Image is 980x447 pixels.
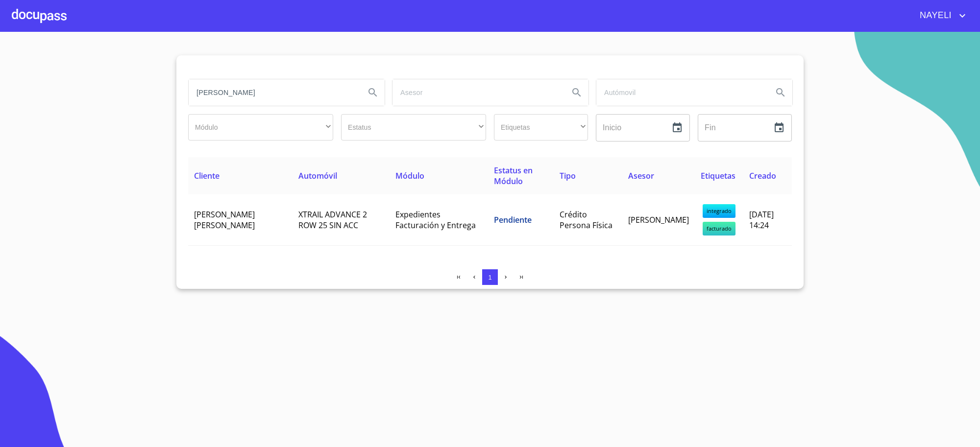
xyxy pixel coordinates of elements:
span: Estatus en Módulo [494,165,533,187]
button: account of current user [912,8,968,24]
span: NAYELI [912,8,956,24]
span: [PERSON_NAME] [PERSON_NAME] [194,209,255,231]
span: Creado [749,170,776,181]
input: search [189,79,357,106]
span: [DATE] 14:24 [749,209,774,231]
button: Search [769,81,792,104]
span: Etiquetas [701,170,735,181]
div: ​ [188,114,333,141]
button: Search [565,81,588,104]
span: Cliente [194,170,220,181]
div: ​ [341,114,486,141]
span: Tipo [560,170,576,181]
span: Expedientes Facturación y Entrega [395,209,476,231]
span: [PERSON_NAME] [628,214,689,225]
span: Pendiente [494,214,532,225]
input: search [392,79,561,106]
span: XTRAIL ADVANCE 2 ROW 25 SIN ACC [298,209,367,231]
div: ​ [494,114,588,141]
button: 1 [482,269,498,285]
span: Asesor [628,170,654,181]
span: Crédito Persona Física [560,209,612,231]
input: search [596,79,765,106]
button: Search [361,81,385,104]
span: integrado [703,204,735,218]
span: 1 [488,274,491,281]
span: facturado [703,222,735,235]
span: Automóvil [298,170,337,181]
span: Módulo [395,170,424,181]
